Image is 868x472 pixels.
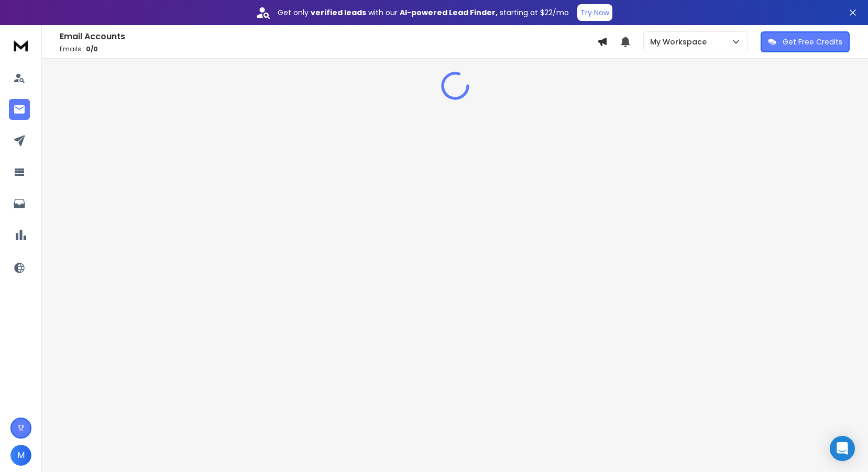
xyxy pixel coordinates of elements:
[60,45,597,53] p: Emails :
[10,445,31,466] button: M
[650,37,711,47] p: My Workspace
[60,30,597,43] h1: Email Accounts
[10,36,31,55] img: logo
[761,31,850,52] button: Get Free Credits
[577,4,612,21] button: Try Now
[830,436,855,461] div: Open Intercom Messenger
[311,7,366,18] strong: verified leads
[580,7,609,18] p: Try Now
[278,7,569,18] p: Get only with our starting at $22/mo
[783,37,842,47] p: Get Free Credits
[86,44,98,53] span: 0 / 0
[400,7,498,18] strong: AI-powered Lead Finder,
